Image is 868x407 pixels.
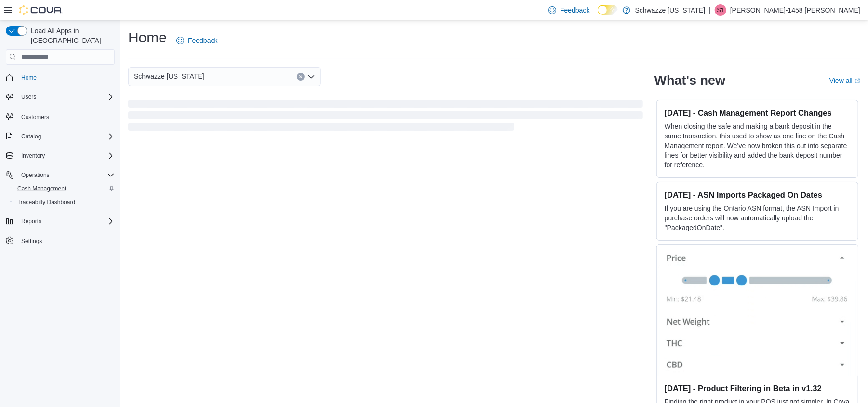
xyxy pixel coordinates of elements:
span: Operations [21,171,50,179]
span: Users [21,93,36,101]
span: Traceabilty Dashboard [17,198,75,206]
span: S1 [717,4,724,16]
h1: Home [128,28,167,47]
a: Feedback [545,0,593,20]
p: [PERSON_NAME]-1458 [PERSON_NAME] [730,4,860,16]
div: Samantha-1458 Matthews [715,4,726,16]
button: Clear input [297,73,305,81]
a: Cash Management [13,183,70,194]
span: Loading [128,102,643,133]
span: Reports [21,217,41,225]
button: Inventory [17,150,49,162]
button: Catalog [17,131,45,142]
span: Schwazze [US_STATE] [134,70,204,82]
a: Customers [17,111,53,123]
span: Settings [17,235,115,247]
h2: What's new [654,73,725,88]
span: Cash Management [13,183,115,194]
span: Inventory [17,150,115,162]
span: Catalog [17,131,115,142]
span: Feedback [188,36,217,45]
a: View allExternal link [829,77,860,84]
button: Catalog [2,130,119,143]
span: Settings [21,237,42,245]
h3: [DATE] - ASN Imports Packaged On Dates [665,190,850,200]
span: Cash Management [17,185,66,192]
button: Traceabilty Dashboard [10,195,119,209]
span: Users [17,91,115,103]
span: Customers [21,113,49,121]
span: Reports [17,216,115,227]
span: Feedback [560,5,589,15]
span: Inventory [21,152,45,160]
h3: [DATE] - Cash Management Report Changes [665,108,850,118]
span: Customers [17,110,115,122]
p: If you are using the Ontario ASN format, the ASN Import in purchase orders will now automatically... [665,203,850,232]
input: Dark Mode [598,5,618,15]
a: Traceabilty Dashboard [13,196,79,208]
p: When closing the safe and making a bank deposit in the same transaction, this used to show as one... [665,122,850,170]
button: Reports [17,216,45,227]
button: Reports [2,215,119,228]
button: Users [2,90,119,104]
p: | [709,4,711,16]
button: Users [17,91,40,103]
svg: External link [855,78,860,84]
span: Home [17,71,115,83]
button: Cash Management [10,182,119,195]
span: Home [21,74,37,81]
span: Operations [17,169,115,181]
button: Inventory [2,149,119,163]
span: Traceabilty Dashboard [13,196,115,208]
button: Home [2,70,119,84]
img: Cova [19,5,63,15]
a: Settings [17,235,46,247]
a: Home [17,72,40,83]
button: Customers [2,109,119,123]
button: Open list of options [307,73,315,81]
button: Settings [2,234,119,248]
p: Schwazze [US_STATE] [635,4,706,16]
h3: [DATE] - Product Filtering in Beta in v1.32 [665,383,850,393]
button: Operations [2,168,119,182]
nav: Complex example [6,67,115,273]
a: Feedback [173,31,221,50]
span: Catalog [21,133,41,140]
button: Operations [17,169,53,181]
span: Load All Apps in [GEOGRAPHIC_DATA] [27,26,115,45]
